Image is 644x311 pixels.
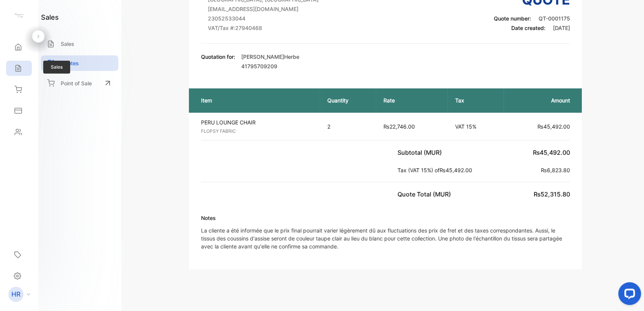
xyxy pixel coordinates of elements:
[61,79,92,87] p: Point of Sale
[43,61,70,74] span: Sales
[201,128,320,135] p: FLOPSY FABRIC
[493,14,570,22] p: Quote number:
[41,12,59,22] h1: sales
[61,40,74,48] p: Sales
[553,25,570,31] span: [DATE]
[61,59,79,67] p: Quotes
[532,149,570,156] span: ₨45,492.00
[383,123,415,130] span: ₨22,746.00
[440,167,472,173] span: ₨45,492.00
[327,123,368,130] p: 2
[208,5,325,13] p: [EMAIL_ADDRESS][DOMAIN_NAME]
[383,96,440,104] p: Rate
[11,289,20,299] p: HR
[201,226,570,250] p: La cliente a été informée que le prix final pourrait varier légèrement dû aux fluctuations des pr...
[540,167,570,173] span: ₨6,823.80
[41,36,118,52] a: Sales
[241,62,299,70] p: 41795709209
[201,96,313,104] p: Item
[201,214,570,222] p: Notes
[537,123,570,130] span: ₨45,492.00
[511,96,570,104] p: Amount
[397,148,445,157] p: Subtotal (MUR)
[241,53,299,61] p: [PERSON_NAME]Herbe
[612,279,644,311] iframe: LiveChat chat widget
[201,53,235,61] p: Quotation for:
[538,15,570,22] span: QT-0001175
[493,24,570,32] p: Date created:
[41,75,118,91] a: Point of Sale
[201,118,320,126] p: PERU LOUNGE CHAIR
[455,96,496,104] p: Tax
[208,14,325,22] p: 23052533044
[41,55,118,71] a: Quotes
[397,190,454,199] p: Quote Total (MUR)
[327,96,368,104] p: Quantity
[208,24,325,32] p: VAT/Tax #: 27940468
[455,123,496,130] p: VAT 15%
[397,166,475,174] p: Tax (VAT 15%) of
[13,10,25,21] img: logo
[533,190,570,198] span: ₨52,315.80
